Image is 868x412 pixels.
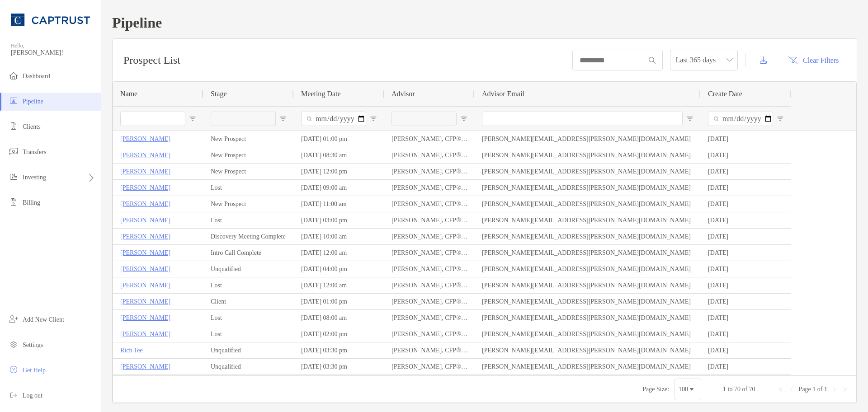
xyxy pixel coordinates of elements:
[203,229,294,244] div: Discovery Meeting Complete
[708,112,773,126] input: Create Date Filter Input
[203,212,294,228] div: Lost
[701,277,791,293] div: [DATE]
[294,180,384,196] div: [DATE] 09:00 am
[475,294,701,309] div: [PERSON_NAME][EMAIL_ADDRESS][PERSON_NAME][DOMAIN_NAME]
[384,164,475,179] div: [PERSON_NAME], CFP®, CLU®
[294,359,384,375] div: [DATE] 03:30 pm
[781,50,846,70] button: Clear Filters
[8,364,19,375] img: get-help icon
[203,359,294,375] div: Unqualified
[701,359,791,375] div: [DATE]
[8,314,19,324] img: add_new_client icon
[384,180,475,196] div: [PERSON_NAME], CFP®, CLU®
[384,261,475,277] div: [PERSON_NAME], CFP®, CLU®
[475,131,701,147] div: [PERSON_NAME][EMAIL_ADDRESS][PERSON_NAME][DOMAIN_NAME]
[475,229,701,244] div: [PERSON_NAME][EMAIL_ADDRESS][PERSON_NAME][DOMAIN_NAME]
[475,359,701,375] div: [PERSON_NAME][EMAIL_ADDRESS][PERSON_NAME][DOMAIN_NAME]
[120,133,170,145] a: [PERSON_NAME]
[120,280,170,291] p: [PERSON_NAME]
[723,386,726,393] span: 1
[460,115,467,122] button: Open Filter Menu
[8,70,19,81] img: dashboard icon
[120,166,170,177] p: [PERSON_NAME]
[475,261,701,277] div: [PERSON_NAME][EMAIL_ADDRESS][PERSON_NAME][DOMAIN_NAME]
[203,196,294,212] div: New Prospect
[8,171,19,182] img: investing icon
[384,147,475,163] div: [PERSON_NAME], CFP®, CLU®
[8,121,19,131] img: clients icon
[120,182,170,193] p: [PERSON_NAME]
[120,345,143,356] p: Rich Tee
[475,342,701,358] div: [PERSON_NAME][EMAIL_ADDRESS][PERSON_NAME][DOMAIN_NAME]
[475,310,701,326] div: [PERSON_NAME][EMAIL_ADDRESS][PERSON_NAME][DOMAIN_NAME]
[203,180,294,196] div: Lost
[475,277,701,293] div: [PERSON_NAME][EMAIL_ADDRESS][PERSON_NAME][DOMAIN_NAME]
[749,386,755,393] span: 70
[120,296,170,307] a: [PERSON_NAME]
[742,386,747,393] span: of
[23,73,50,80] span: Dashboard
[23,174,46,181] span: Investing
[701,147,791,163] div: [DATE]
[675,50,732,70] span: Last 365 days
[8,146,19,157] img: transfers icon
[120,328,170,340] p: [PERSON_NAME]
[11,4,90,36] img: CAPTRUST Logo
[701,164,791,179] div: [DATE]
[812,386,816,393] span: 1
[701,261,791,277] div: [DATE]
[120,215,170,226] a: [PERSON_NAME]
[701,212,791,228] div: [DATE]
[203,147,294,163] div: New Prospect
[384,375,475,391] div: [PERSON_NAME], CFP®, CLU®
[203,261,294,277] div: Unqualified
[120,90,137,98] span: Name
[701,326,791,342] div: [DATE]
[701,131,791,147] div: [DATE]
[203,310,294,326] div: Lost
[120,231,170,242] p: [PERSON_NAME]
[686,115,693,122] button: Open Filter Menu
[475,196,701,212] div: [PERSON_NAME][EMAIL_ADDRESS][PERSON_NAME][DOMAIN_NAME]
[294,261,384,277] div: [DATE] 04:00 pm
[120,247,170,258] p: [PERSON_NAME]
[8,95,19,106] img: pipeline icon
[701,245,791,261] div: [DATE]
[392,90,415,98] span: Advisor
[8,339,19,350] img: settings icon
[11,49,95,56] span: [PERSON_NAME]!
[475,212,701,228] div: [PERSON_NAME][EMAIL_ADDRESS][PERSON_NAME][DOMAIN_NAME]
[203,294,294,309] div: Client
[701,294,791,309] div: [DATE]
[203,326,294,342] div: Lost
[189,115,196,122] button: Open Filter Menu
[384,342,475,358] div: [PERSON_NAME], CFP®, CLU®
[23,367,46,374] span: Get Help
[23,316,64,323] span: Add New Client
[23,392,42,399] span: Log out
[120,361,170,372] p: [PERSON_NAME]
[728,386,733,393] span: to
[23,123,41,130] span: Clients
[294,294,384,309] div: [DATE] 01:00 pm
[384,310,475,326] div: [PERSON_NAME], CFP®, CLU®
[384,326,475,342] div: [PERSON_NAME], CFP®, CLU®
[294,164,384,179] div: [DATE] 12:00 pm
[203,342,294,358] div: Unqualified
[294,212,384,228] div: [DATE] 03:00 pm
[370,115,377,122] button: Open Filter Menu
[824,386,827,393] span: 1
[120,263,170,275] a: [PERSON_NAME]
[701,229,791,244] div: [DATE]
[120,150,170,161] a: [PERSON_NAME]
[842,386,849,393] div: Last Page
[777,115,784,122] button: Open Filter Menu
[475,326,701,342] div: [PERSON_NAME][EMAIL_ADDRESS][PERSON_NAME][DOMAIN_NAME]
[294,196,384,212] div: [DATE] 11:00 am
[120,312,170,323] a: [PERSON_NAME]
[23,149,46,155] span: Transfers
[301,112,366,126] input: Meeting Date Filter Input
